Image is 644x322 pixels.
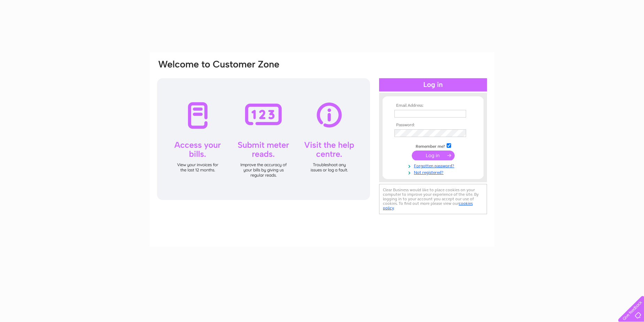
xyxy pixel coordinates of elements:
[379,184,487,214] div: Clear Business would like to place cookies on your computer to improve your experience of the sit...
[383,201,473,210] a: cookies policy
[393,142,473,149] td: Remember me?
[393,123,473,128] th: Password:
[393,103,473,108] th: Email Address:
[394,169,473,175] a: Not registered?
[394,162,473,169] a: Forgotten password?
[412,151,455,160] input: Submit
